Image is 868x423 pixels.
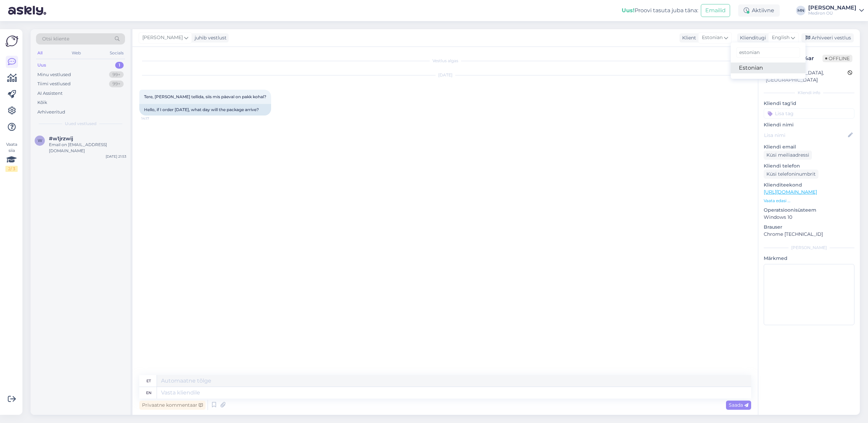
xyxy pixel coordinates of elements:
[764,214,854,221] p: Windows 10
[139,401,206,410] div: Privaatne kommentaar
[738,4,780,17] div: Aktiivne
[764,224,854,231] p: Brauser
[764,181,854,189] p: Klienditeekond
[37,99,47,106] div: Kõik
[109,81,124,87] div: 99+
[808,11,856,16] div: Mediron OÜ
[106,154,126,159] div: [DATE] 21:53
[764,143,854,151] p: Kliendi email
[764,245,854,251] div: [PERSON_NAME]
[142,34,183,41] span: [PERSON_NAME]
[38,138,42,143] span: w
[5,141,18,172] div: Vaata siia
[764,121,854,128] p: Kliendi nimi
[731,63,805,73] a: Estonian
[764,100,854,107] p: Kliendi tag'id
[764,198,854,204] p: Vaata edasi ...
[5,35,18,48] img: Askly Logo
[764,255,854,262] p: Märkmed
[141,116,167,121] span: 14:17
[764,170,818,179] div: Küsi telefoninumbrit
[796,6,805,15] div: MN
[37,62,46,69] div: Uus
[146,375,151,387] div: et
[808,5,856,11] div: [PERSON_NAME]
[764,131,847,139] input: Lisa nimi
[108,49,125,57] div: Socials
[764,207,854,214] p: Operatsioonisüsteem
[37,71,71,78] div: Minu vestlused
[822,55,852,62] span: Offline
[109,71,124,78] div: 99+
[36,49,44,57] div: All
[42,35,69,42] span: Otsi kliente
[764,108,854,119] input: Lisa tag
[772,34,790,41] span: English
[192,34,227,41] div: juhib vestlust
[702,34,723,41] span: Estonian
[49,136,73,142] span: #w1jrzwij
[764,189,817,195] a: [URL][DOMAIN_NAME]
[764,90,854,96] div: Kliendi info
[37,81,71,87] div: Tiimi vestlused
[146,387,152,399] div: en
[764,151,812,160] div: Küsi meiliaadressi
[737,34,766,41] div: Klienditugi
[622,7,635,14] b: Uus!
[139,104,271,116] div: Hello, if I order [DATE], what day will the package arrive?
[801,33,854,42] div: Arhiveeri vestlus
[701,4,730,17] button: Emailid
[139,58,751,64] div: Vestlus algas
[65,121,96,127] span: Uued vestlused
[679,34,696,41] div: Klient
[139,72,751,78] div: [DATE]
[5,166,18,172] div: 2 / 3
[808,5,864,16] a: [PERSON_NAME]Mediron OÜ
[37,109,65,116] div: Arhiveeritud
[764,231,854,238] p: Chrome [TECHNICAL_ID]
[37,90,63,97] div: AI Assistent
[736,47,800,58] input: Kirjuta, millist tag'i otsid
[766,69,848,84] div: [GEOGRAPHIC_DATA], [GEOGRAPHIC_DATA]
[729,402,748,408] span: Saada
[49,142,126,154] div: Email on [EMAIL_ADDRESS][DOMAIN_NAME]
[764,162,854,170] p: Kliendi telefon
[622,6,698,15] div: Proovi tasuta juba täna:
[144,94,266,99] span: Tere, [PERSON_NAME] tellida, siis mis päeval on pakk kohal?
[70,49,82,57] div: Web
[115,62,124,69] div: 1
